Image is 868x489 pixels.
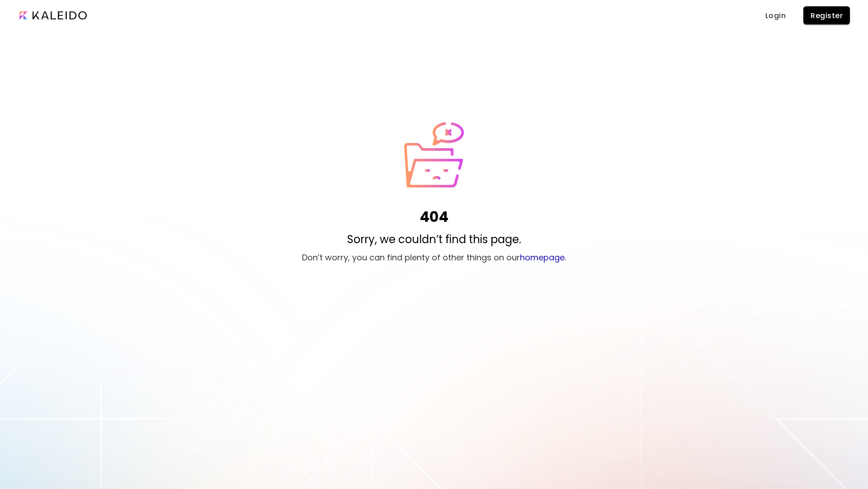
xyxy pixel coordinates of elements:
a: homepage [520,252,565,263]
span: Register [811,11,843,20]
span: Login [764,11,786,20]
button: Register [803,6,850,24]
a: Login [761,6,790,24]
p: Sorry, we couldn’t find this page. [347,231,521,248]
h1: 404 [420,206,448,228]
p: Don’t worry, you can find plenty of other things on our . [302,251,566,264]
